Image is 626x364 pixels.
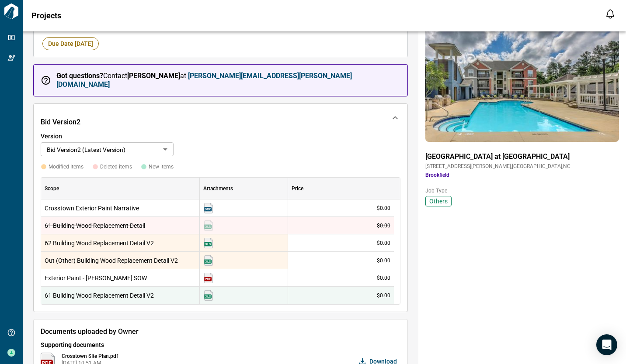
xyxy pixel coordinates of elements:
span: Version [41,132,400,141]
span: $0.00 [377,222,390,229]
span: Documents uploaded by Owner [41,326,400,337]
span: Projects [31,11,61,20]
div: Price [292,178,303,199]
strong: Got questions? [56,72,103,80]
a: [PERSON_NAME][EMAIL_ADDRESS][PERSON_NAME][DOMAIN_NAME] [56,72,352,89]
span: Crosstown SIte Plan.pdf [62,353,118,360]
span: Attachments [203,185,233,192]
div: Open Intercom Messenger [596,334,617,355]
span: Deleted items [100,163,132,170]
div: Price [288,178,394,199]
span: New items [149,163,174,170]
div: Scope [45,178,59,199]
span: [GEOGRAPHIC_DATA] at [GEOGRAPHIC_DATA] [425,152,619,161]
button: Open notification feed [603,7,617,21]
span: Exterior Paint - [PERSON_NAME] SOW [45,274,196,282]
span: $0.00 [377,257,390,264]
img: Buildings 61 Wood Replacement.xlsx [203,220,214,231]
span: $0.00 [377,240,390,247]
span: Contact at [56,72,400,89]
span: $0.00 [377,292,390,299]
span: Brookfield [425,172,619,179]
img: SW Paint Specification - Crosstown at Chapel Hill.pdf [203,273,214,283]
img: Buildings 62 Wood Replacement V2.xlsx [203,238,214,248]
strong: [PERSON_NAME] [127,72,180,80]
div: Bid Version2 [34,104,407,132]
span: Bid Version 2 (Latest Version) [47,146,125,153]
span: Due Date [DATE] [42,37,99,50]
img: property-asset [425,13,619,142]
span: 61 Building Wood Replacement Detail [45,221,196,230]
span: $0.00 [377,275,390,282]
div: Scope [41,178,200,199]
img: Crosstown at Chapel Hill Ext. Paint Narrative.docx [203,203,214,213]
span: Bid Version 2 [41,118,80,127]
span: Modified Items [49,163,83,170]
span: Crosstown Exterior Paint Narrative [45,204,196,213]
img: Buildings 61 Wood Replacement V2.xlsx [203,290,214,301]
span: Out (Other) Building Wood Replacement Detail V2 [45,256,196,265]
span: Others [429,197,448,206]
span: [STREET_ADDRESS][PERSON_NAME] , [GEOGRAPHIC_DATA] , NC [425,163,619,170]
span: Supporting documents [41,340,400,349]
span: $0.00 [377,205,390,212]
img: Out Buildings Wood Replacement V2.xlsx [203,255,214,266]
span: Job Type [425,187,619,194]
span: 62 Building Wood Replacement Detail V2 [45,239,196,247]
span: 61 Building Wood Replacement Detail V2 [45,291,196,300]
